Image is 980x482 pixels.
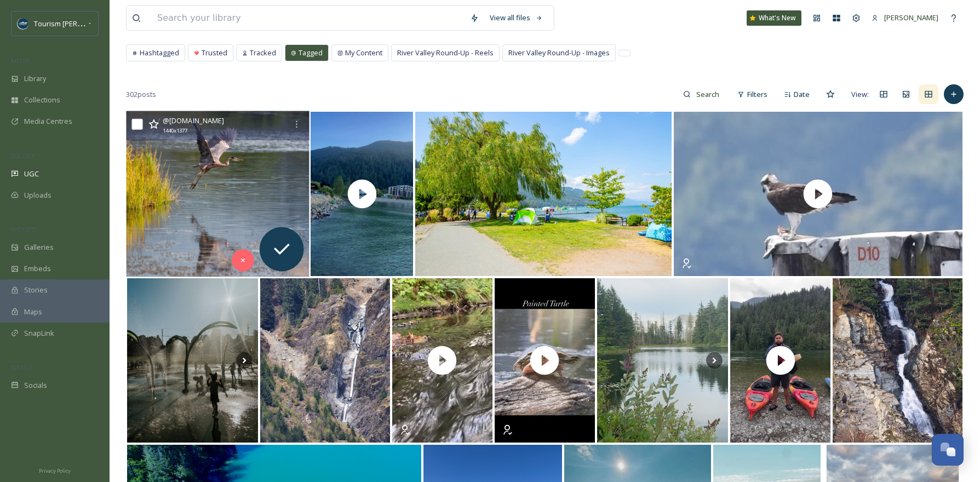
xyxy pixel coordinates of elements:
[884,13,938,22] span: [PERSON_NAME]
[24,169,39,179] span: UGC
[11,56,30,65] span: MEDIA
[127,278,258,443] img: ☀️ Summer still has a few surprises! If you’re looking for your next adventure before fall arrive...
[730,278,830,443] img: thumbnail
[794,89,810,100] span: Date
[24,95,60,105] span: Collections
[484,7,548,28] a: View all files
[397,48,494,58] span: River Valley Round-Up - Reels
[34,18,117,28] span: Tourism [PERSON_NAME]
[11,152,35,160] span: COLLECT
[39,467,71,474] span: Privacy Policy
[24,242,54,253] span: Galleries
[24,328,54,338] span: SnapLink
[24,307,42,317] span: Maps
[495,278,595,443] img: thumbnail
[260,278,390,443] img: Cliffside Cascades - Harrison Lake, British Columbia 🇨🇦 #waterfall #nature #mountains #travel #pa...
[597,278,728,443] img: BC long weekend near Harrison Lake. We camped at a private site called Wood Lake. It was 17km of ...
[24,285,48,295] span: Stories
[747,10,801,26] a: What's New
[140,48,179,58] span: Hashtagged
[202,48,227,58] span: Trusted
[415,112,672,276] img: 3 Perfect Picnic Spots in Harrison Hot Springs Planning a sunny day out? Here are our fave local ...
[866,7,944,28] a: [PERSON_NAME]
[163,127,187,135] span: 1440 x 1377
[250,48,276,58] span: Tracked
[39,463,71,477] a: Privacy Policy
[299,48,323,58] span: Tagged
[11,225,36,233] span: WIDGETS
[24,73,46,84] span: Library
[508,48,610,58] span: River Valley Round-Up - Images
[691,83,726,105] input: Search
[851,89,869,100] span: View:
[126,89,156,100] span: 302 posts
[152,6,465,30] input: Search your library
[392,278,492,443] img: thumbnail
[126,111,310,277] img: It’s been a while since I took the 500mm out, but the wild still has its pull. The great blue her...
[24,380,47,391] span: Socials
[11,363,33,371] span: SOCIALS
[345,48,382,58] span: My Content
[833,278,962,443] img: Carved Cascades - Agassiz, British Columbia 🇨🇦 #waterfall #nature #outdoors #travel #calm #hiking...
[311,112,412,276] img: thumbnail
[24,263,51,274] span: Embeds
[163,116,224,125] span: @ [DOMAIN_NAME]
[24,116,72,127] span: Media Centres
[18,18,28,29] img: Social%20Media%20Profile%20Picture.png
[24,190,51,200] span: Uploads
[932,434,964,466] button: Open Chat
[747,89,767,100] span: Filters
[674,112,962,276] img: thumbnail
